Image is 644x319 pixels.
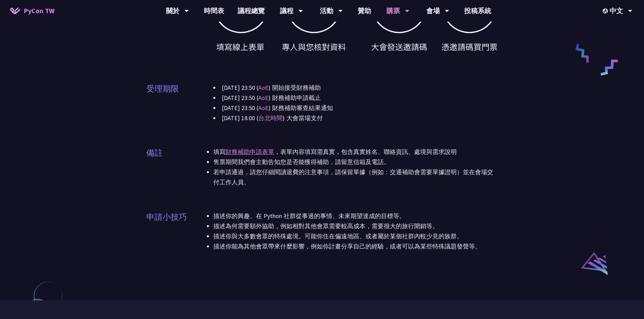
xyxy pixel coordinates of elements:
[213,147,498,157] li: 填寫 ，表單內容填寫需真實，包含真實姓名、聯絡資訊、處境與需求說明
[146,83,179,95] p: 受理期限
[213,113,498,123] li: [DATE] 18:00 ( ) 大會當場支付
[10,7,20,14] img: Home icon of PyCon TW 2025
[213,167,498,187] li: 若申請通過，請您仔細閱讀退費的注意事項，請保留單據（例如：交通補助會需要單據證明）並在會場交付工作人員。
[213,221,498,231] li: 描述為何需要額外協助，例如相對其他會眾需要較高成本，需要很大的旅行開銷等。
[24,6,54,16] span: PyCon TW
[225,148,274,156] a: 財務補助申請表單
[213,93,498,103] li: [DATE] 23:50 ( ) 財務補助申請截止
[258,104,268,112] a: AoE
[146,211,187,223] p: 申請小技巧
[258,114,283,122] a: 台北時間
[213,83,498,93] li: [DATE] 23:50 ( ) 開始接受財務補助
[258,84,268,91] a: AoE
[213,211,498,221] li: 描述你的興趣、在 Python 社群從事過的事情、未來期望達成的目標等。
[3,2,61,19] a: PyCon TW
[213,103,498,113] li: [DATE] 23:50 ( ) 財務補助審查結果通知
[213,157,498,167] li: 售票期間我們會主動告知您是否能獲得補助，請留意信箱及電話。
[258,94,268,102] a: AoE
[213,231,498,241] li: 描述你與大多數會眾的特殊處境。可能你住在偏遠地區、或者屬於某個社群內較少見的族群。
[603,8,610,14] img: Locale Icon
[146,147,163,159] p: 備註
[213,241,498,251] li: 描述你能為其他會眾帶來什麼影響，例如你計畫分享自己的經驗，或者可以為某些特殊議題發聲等。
